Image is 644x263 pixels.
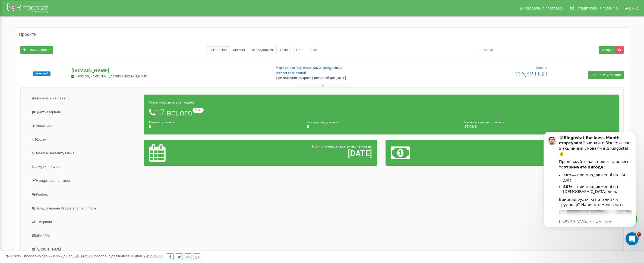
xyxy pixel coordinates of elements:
a: Налаштування Ringostat Smart Phone [25,202,144,215]
button: Пошук [599,46,615,54]
a: Кошти [25,133,144,146]
small: Цільових дзвінків [149,121,174,124]
h2: [DATE] [226,149,372,158]
a: Віртуальна АТС [25,161,144,174]
a: Колбек [25,188,144,201]
u: 7 427 293,00 [144,254,163,258]
a: Активні [230,46,248,54]
span: Активний [33,71,50,76]
small: -1 [192,108,204,113]
small: Статистика дзвінків за тиждень [149,101,194,104]
span: [PERSON_NAME][EMAIL_ADDRESS][DOMAIN_NAME] [77,75,147,78]
h4: 0 [149,125,299,129]
input: Пошук [479,46,599,54]
p: [DOMAIN_NAME] [71,67,267,74]
a: Не продовжені [248,46,277,54]
u: 1 745 662,00 [72,254,91,258]
span: При поточних витратах активний до [312,144,372,148]
h4: 8 [307,125,456,129]
span: 1 [637,232,641,237]
a: Mini CRM [25,229,144,243]
p: При поточних витратах активний до: [DATE] [276,76,421,81]
span: Баланс [536,66,547,70]
a: Поповнити баланс [588,71,624,79]
a: Всі проєкти [207,46,230,54]
span: Налаштування профілю [575,6,618,10]
span: Оброблено дзвінків за 7 днів : [23,254,91,258]
h2: 116,42 $ [468,149,614,158]
a: Інтеграція [25,215,144,229]
span: 116,42 USD [514,70,547,78]
small: Частка пропущених дзвінків [464,121,504,124]
h1: 17 всього [149,108,614,117]
iframe: Intercom live chat [626,232,639,245]
a: Загальні налаштування [25,147,144,160]
a: Нові [293,46,306,54]
a: [PERSON_NAME] [25,243,144,256]
a: Архівні [276,46,293,54]
span: Оброблено дзвінків за 30 днів : [92,254,163,258]
a: Наскрізна аналітика [25,174,144,187]
a: Інформаційна панель [25,92,144,105]
span: Вихід [629,6,639,10]
h5: Проєкти [19,32,36,37]
a: Управління підключеними продуктами [276,66,342,70]
a: Аналiтика [25,119,144,133]
h4: 47,06 % [464,125,614,129]
small: Без відповіді дзвінків [307,121,338,124]
span: 99,989% [5,254,22,258]
span: Реферальна програма [523,6,563,10]
iframe: Intercom notifications повідомлення [535,127,644,231]
a: Новий проєкт [20,46,53,54]
a: Історія транзакцій [276,71,306,75]
a: Тріал [306,46,320,54]
a: Центр звернень [25,106,144,119]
